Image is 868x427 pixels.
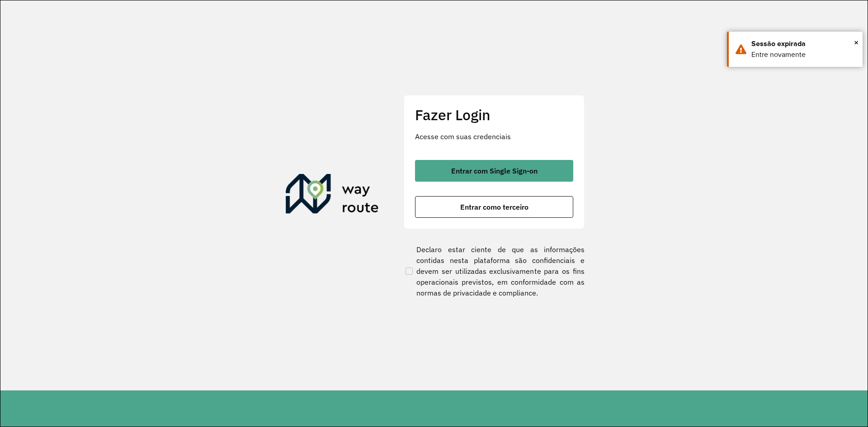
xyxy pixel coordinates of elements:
[415,160,573,182] button: button
[286,174,379,217] img: Roteirizador AmbevTech
[751,38,856,49] div: Sessão expirada
[404,244,585,298] label: Declaro estar ciente de que as informações contidas nesta plataforma são confidenciais e devem se...
[460,203,528,211] span: Entrar como terceiro
[451,167,538,174] span: Entrar com Single Sign-on
[854,36,859,49] button: Close
[751,49,856,60] div: Entre novamente
[415,131,573,142] p: Acesse com suas credenciais
[415,196,573,218] button: button
[415,106,573,123] h2: Fazer Login
[854,36,859,49] span: ×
